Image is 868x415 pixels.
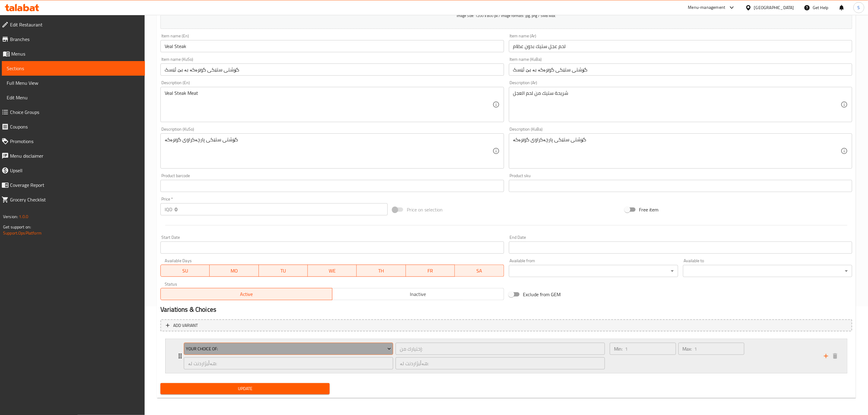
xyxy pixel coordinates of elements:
[160,265,210,277] button: SU
[10,167,140,174] span: Upsell
[184,343,393,355] button: Your Choice Of:
[160,180,504,192] input: Please enter product barcode
[457,12,556,19] span: Image Size: 1200 x 800 px / Image formats: jpg, png / 5MB Max.
[858,4,860,11] span: S
[7,94,140,101] span: Edit Menu
[509,265,678,277] div: ​
[457,266,501,275] span: SA
[2,76,145,90] a: Full Menu View
[10,36,140,43] span: Branches
[310,266,354,275] span: WE
[10,152,140,159] span: Menu disclaimer
[259,265,308,277] button: TU
[831,352,840,361] button: delete
[2,61,145,76] a: Sections
[160,383,330,394] button: Update
[332,288,504,300] button: Inactive
[10,181,140,189] span: Coverage Report
[509,180,852,192] input: Please enter product sku
[3,213,18,221] span: Version:
[7,79,140,87] span: Full Menu View
[357,265,406,277] button: TH
[165,385,325,393] span: Update
[513,90,841,119] textarea: شريحة ستيك من لحم العجل
[10,196,140,203] span: Grocery Checklist
[160,336,852,376] li: Expand
[822,352,831,361] button: add
[210,265,259,277] button: MO
[165,206,172,213] p: IQD
[455,265,504,277] button: SA
[308,265,357,277] button: WE
[163,266,207,275] span: SU
[10,123,140,130] span: Coupons
[160,288,332,300] button: Active
[688,4,726,11] div: Menu-management
[639,206,659,213] span: Free item
[160,305,852,314] h2: Variations & Choices
[261,266,305,275] span: TU
[2,90,145,105] a: Edit Menu
[163,290,330,299] span: Active
[160,319,852,332] button: Add variant
[11,50,140,57] span: Menus
[509,63,852,76] input: Enter name KuBa
[359,266,403,275] span: TH
[166,339,847,373] div: Expand
[407,206,443,213] span: Price on selection
[160,63,504,76] input: Enter name KuSo
[3,229,42,237] a: Support.OpsPlatform
[186,345,391,353] span: Your Choice Of:
[10,21,140,28] span: Edit Restaurant
[754,4,794,11] div: [GEOGRAPHIC_DATA]
[165,137,492,166] textarea: گۆشتی ستێکی پارچەکراوی گوێرەکە
[513,137,841,166] textarea: گۆشتی ستێکی پارچەکراوی گوێرەکە
[175,203,388,215] input: Please enter price
[683,345,692,352] p: Max:
[19,213,28,221] span: 1.0.0
[683,265,852,277] div: ​
[523,291,561,298] span: Exclude from GEM
[7,65,140,72] span: Sections
[509,40,852,52] input: Enter name Ar
[212,266,256,275] span: MO
[406,265,455,277] button: FR
[3,223,31,231] span: Get support on:
[165,90,492,119] textarea: Veal Steak Meat
[160,40,504,52] input: Enter name En
[335,290,502,299] span: Inactive
[173,322,198,329] span: Add variant
[408,266,452,275] span: FR
[10,138,140,145] span: Promotions
[614,345,623,352] p: Min:
[10,108,140,116] span: Choice Groups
